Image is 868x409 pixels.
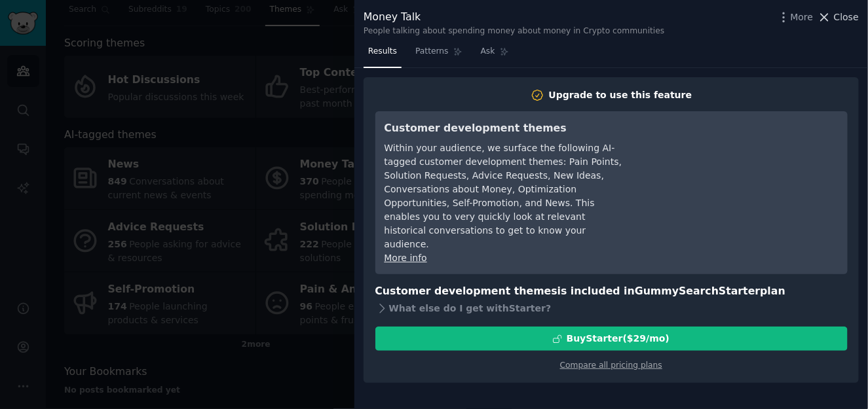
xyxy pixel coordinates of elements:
[560,361,662,370] a: Compare all pricing plans
[364,26,665,37] div: People talking about spending money about money in Crypto communities
[635,285,760,297] span: GummySearch Starter
[777,10,814,24] button: More
[375,327,848,351] button: BuyStarter($29/mo)
[481,46,495,58] span: Ask
[385,141,624,251] div: Within your audience, we surface the following AI-tagged customer development themes: Pain Points...
[411,41,466,68] a: Patterns
[818,10,859,24] button: Close
[385,253,427,263] a: More info
[364,9,665,26] div: Money Talk
[375,283,848,300] h3: Customer development themes is included in plan
[834,10,859,24] span: Close
[642,120,839,219] iframe: YouTube video player
[567,332,670,346] div: Buy Starter ($ 29 /mo )
[549,88,692,102] div: Upgrade to use this feature
[415,46,448,58] span: Patterns
[476,41,514,68] a: Ask
[364,41,402,68] a: Results
[375,299,848,317] div: What else do I get with Starter ?
[368,46,397,58] span: Results
[791,10,814,24] span: More
[385,120,624,137] h3: Customer development themes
